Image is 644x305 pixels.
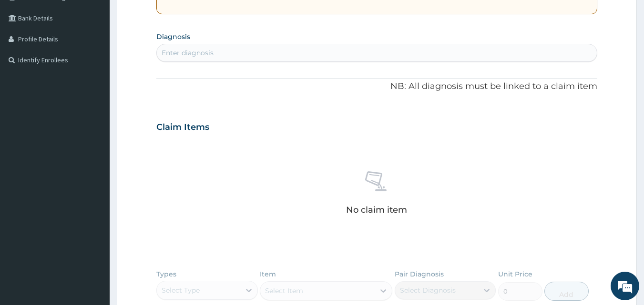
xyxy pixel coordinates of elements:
span: We're online! [55,92,132,188]
textarea: Type your message and hit 'Enter' [5,204,182,237]
div: Enter diagnosis [162,48,214,58]
div: Minimize live chat window [156,5,179,28]
label: Diagnosis [156,32,190,41]
h3: Claim Items [156,122,209,133]
p: No claim item [346,205,407,215]
div: Chat with us now [50,53,160,66]
p: NB: All diagnosis must be linked to a claim item [156,80,598,93]
img: d_794563401_company_1708531726252_794563401 [18,48,39,71]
